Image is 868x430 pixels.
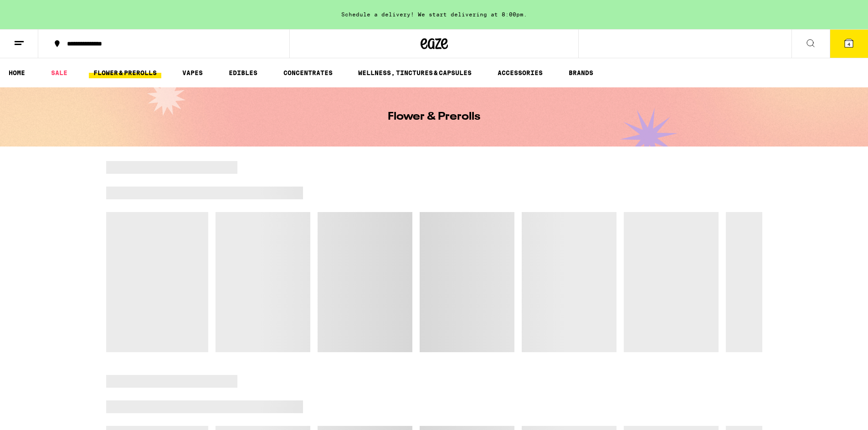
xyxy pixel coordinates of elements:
[564,67,598,78] a: BRANDS
[847,41,850,47] span: 4
[388,111,480,122] h1: Flower & Prerolls
[493,67,547,78] a: ACCESSORIES
[46,67,72,78] a: SALE
[830,30,868,58] button: 4
[89,67,161,78] a: FLOWER & PREROLLS
[4,67,30,78] a: HOME
[224,67,262,78] a: EDIBLES
[178,67,207,78] a: VAPES
[354,67,476,78] a: WELLNESS, TINCTURES & CAPSULES
[279,67,337,78] a: CONCENTRATES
